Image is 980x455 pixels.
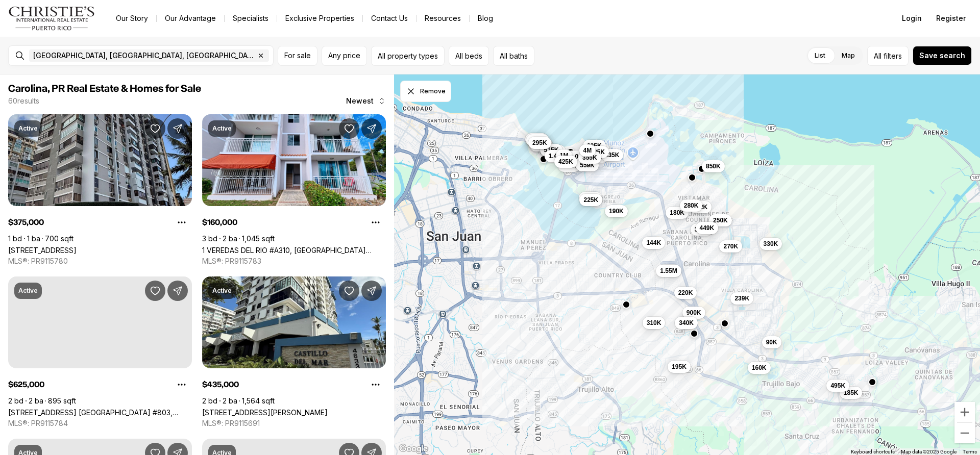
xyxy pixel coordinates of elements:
[590,147,605,156] span: 425K
[913,46,972,65] button: Save search
[225,11,277,26] a: Specialists
[709,214,732,226] button: 250K
[762,336,781,348] button: 90K
[167,118,188,139] button: Share Property
[730,292,753,304] button: 239K
[674,286,697,298] button: 220K
[713,216,728,224] span: 250K
[171,212,192,233] button: Property options
[579,194,602,206] button: 225K
[605,205,628,217] button: 190K
[8,6,95,31] img: logo
[605,151,620,159] span: 535K
[583,140,606,152] button: 225K
[647,319,661,327] span: 310K
[361,118,382,139] button: Share Property
[340,91,392,111] button: Newest
[666,206,689,218] button: 180K
[601,149,624,161] button: 535K
[8,84,201,94] span: Carolina, PR Real Estate & Homes for Sale
[339,281,359,301] button: Save Property: 4633 Ave Isla Verde COND CASTILLO DEL MAR #201
[579,192,602,204] button: 350K
[470,11,501,26] a: Blog
[759,238,782,250] button: 330K
[580,161,595,169] span: 559K
[723,242,738,250] span: 270K
[145,281,165,301] button: Save Property: 5757 AVE. ISLA VERDE #803
[18,287,38,295] p: Active
[675,316,698,328] button: 340K
[695,225,709,234] span: 399K
[679,318,694,326] span: 340K
[579,144,596,157] button: 4M
[8,408,192,417] a: 5757 AVE. ISLA VERDE #803, CAROLINA PR, 00979
[328,52,360,60] span: Any price
[706,162,721,170] span: 850K
[18,124,38,133] p: Active
[576,159,599,171] button: 559K
[560,151,569,159] span: 1M
[682,306,705,318] button: 900K
[526,134,549,146] button: 480K
[696,222,719,234] button: 449K
[339,118,359,139] button: Save Property: 1 VEREDAS DEL RIO #A310
[554,156,577,168] button: 425K
[583,196,598,204] span: 225K
[646,238,661,246] span: 144K
[212,287,232,295] p: Active
[277,11,362,26] a: Exclusive Properties
[558,159,581,171] button: 528K
[171,374,192,395] button: Property options
[874,50,881,61] span: All
[578,151,601,163] button: 355K
[532,138,547,146] span: 295K
[684,201,699,209] span: 280K
[167,281,188,301] button: Share Property
[734,294,749,302] span: 239K
[202,246,386,255] a: 1 VEREDAS DEL RIO #A310, CAROLINA PR, 00987
[416,11,469,26] a: Resources
[806,46,834,65] label: List
[108,11,156,26] a: Our Story
[33,52,255,60] span: [GEOGRAPHIC_DATA], [GEOGRAPHIC_DATA], [GEOGRAPHIC_DATA]
[700,224,715,232] span: 449K
[719,240,742,252] button: 270K
[549,152,562,160] span: 1.4M
[400,81,451,102] button: Dismiss drawing
[278,46,317,66] button: For sale
[586,145,609,158] button: 425K
[544,146,559,154] span: 515K
[587,142,602,150] span: 225K
[540,144,563,156] button: 515K
[678,288,693,296] span: 220K
[583,146,592,155] span: 4M
[670,208,684,216] span: 180K
[556,149,573,161] button: 1M
[8,246,77,255] a: 4123 ISLA VERDE AVE #201, CAROLINA PR, 00979
[365,212,386,233] button: Property options
[157,11,224,26] a: Our Advantage
[687,308,701,316] span: 900K
[528,136,551,148] button: 295K
[919,52,965,60] span: Save search
[693,203,708,211] span: 212K
[8,97,39,105] p: 60 results
[834,46,863,65] label: Map
[643,317,666,329] button: 310K
[656,264,681,276] button: 1.55M
[202,408,328,417] a: 4633 Ave Isla Verde COND CASTILLO DEL MAR #201, CAROLINA PR, 00979
[371,46,445,66] button: All property types
[752,363,767,371] span: 160K
[493,46,534,66] button: All baths
[284,52,311,60] span: For sale
[766,338,777,346] span: 90K
[530,136,545,144] span: 480K
[748,361,771,373] button: 160K
[930,8,972,29] button: Register
[566,150,591,162] button: 1.05M
[668,361,691,373] button: 195K
[363,11,416,26] button: Contact Us
[672,363,687,371] span: 195K
[702,160,725,172] button: 850K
